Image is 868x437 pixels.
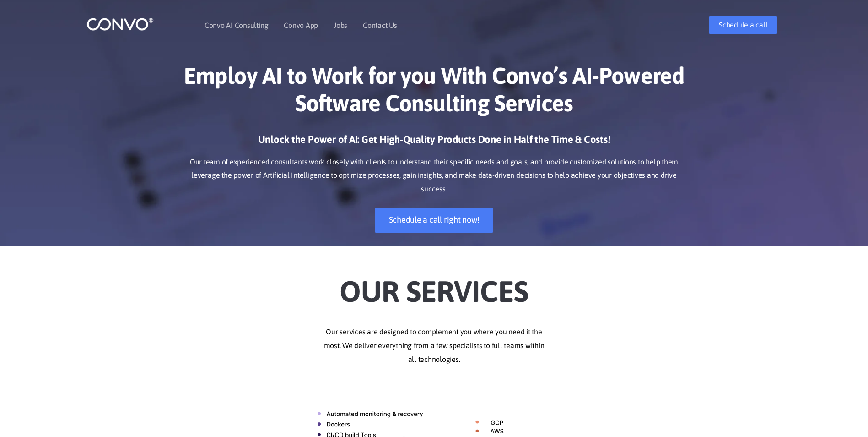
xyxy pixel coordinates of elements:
[363,22,397,29] a: Contact Us
[180,325,688,366] p: Our services are designed to complement you where you need it the most. We deliver everything fro...
[180,62,688,124] h1: Employ AI to Work for you With Convo’s AI-Powered Software Consulting Services
[180,133,688,153] h3: Unlock the Power of AI: Get High-Quality Products Done in Half the Time & Costs!
[180,155,688,197] p: Our team of experienced consultants work closely with clients to understand their specific needs ...
[205,22,268,29] a: Convo AI Consulting
[334,22,347,29] a: Jobs
[86,17,154,31] img: logo_1.png
[284,22,318,29] a: Convo App
[180,260,688,311] h2: Our Services
[375,208,494,233] a: Schedule a call right now!
[709,16,777,34] a: Schedule a call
